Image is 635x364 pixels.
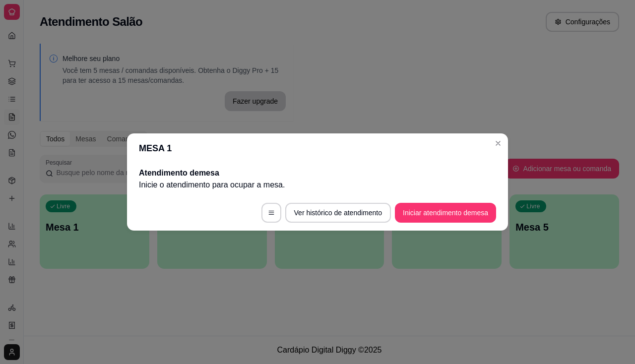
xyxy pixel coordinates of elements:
[139,179,496,191] p: Inicie o atendimento para ocupar a mesa .
[395,203,496,223] button: Iniciar atendimento demesa
[490,135,506,151] button: Close
[285,203,391,223] button: Ver histórico de atendimento
[127,133,508,163] header: MESA 1
[139,167,496,179] h2: Atendimento de mesa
